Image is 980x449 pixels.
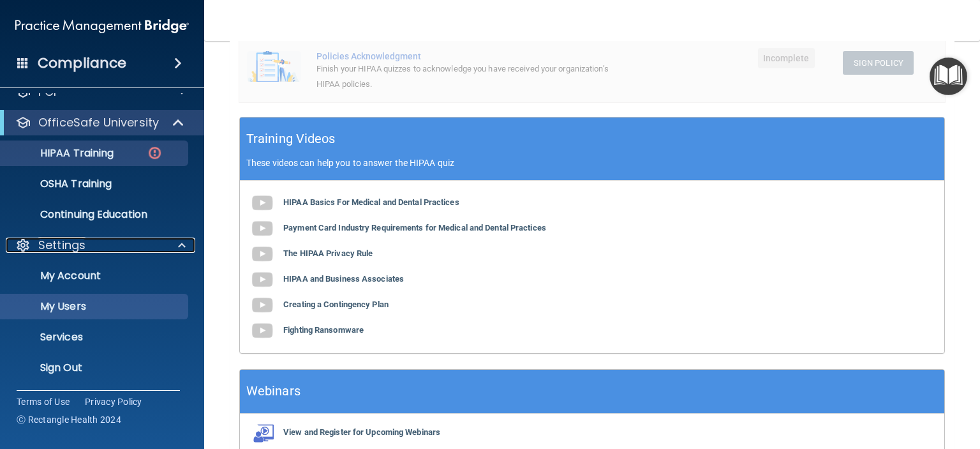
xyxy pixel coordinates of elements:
button: Sign Policy [843,51,914,75]
h4: Compliance [38,54,126,72]
p: These videos can help you to answer the HIPAA quiz [246,158,938,168]
p: OfficeSafe University [38,115,159,130]
img: gray_youtube_icon.38fcd6cc.png [249,293,275,318]
p: My Users [8,300,182,313]
div: Finish your HIPAA quizzes to acknowledge you have received your organization’s HIPAA policies. [316,61,621,92]
img: gray_youtube_icon.38fcd6cc.png [249,267,275,293]
img: webinarIcon.c7ebbf15.png [249,423,275,443]
img: PMB logo [15,13,189,39]
img: gray_youtube_icon.38fcd6cc.png [249,216,275,241]
p: Continuing Education [8,208,182,221]
p: Settings [38,238,85,253]
b: HIPAA and Business Associates [283,274,404,284]
span: Ⓒ Rectangle Health 2024 [17,413,121,426]
b: Creating a Contingency Plan [283,300,389,309]
button: Open Resource Center [930,57,967,95]
p: Services [8,331,182,344]
b: The HIPAA Privacy Rule [283,248,373,258]
img: gray_youtube_icon.38fcd6cc.png [249,318,275,344]
b: View and Register for Upcoming Webinars [283,427,440,437]
h5: Webinars [246,380,301,402]
b: HIPAA Basics For Medical and Dental Practices [283,197,459,207]
a: OfficeSafe University [15,115,185,130]
img: gray_youtube_icon.38fcd6cc.png [249,190,275,216]
b: Fighting Ransomware [283,325,364,335]
a: Privacy Policy [85,395,142,408]
a: Settings [15,238,186,253]
iframe: Drift Widget Chat Controller [760,383,965,433]
a: Terms of Use [17,395,70,408]
img: gray_youtube_icon.38fcd6cc.png [249,241,275,267]
h5: Training Videos [246,128,336,150]
p: OSHA Training [8,178,112,190]
div: Policies Acknowledgment [316,51,621,61]
b: Payment Card Industry Requirements for Medical and Dental Practices [283,223,546,232]
p: My Account [8,270,182,282]
p: Sign Out [8,361,182,374]
span: Incomplete [758,48,815,68]
p: HIPAA Training [8,147,114,160]
img: danger-circle.6113f641.png [147,145,163,161]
